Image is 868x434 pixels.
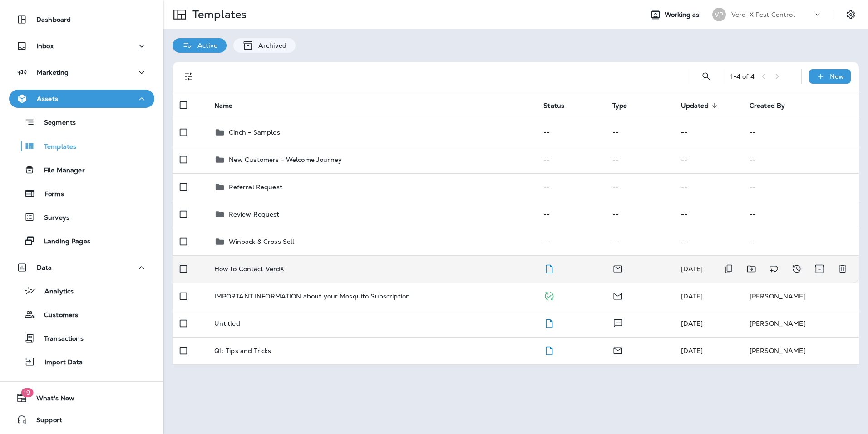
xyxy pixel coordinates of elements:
span: Type [612,101,639,110]
td: -- [742,119,859,146]
button: Archive [810,260,829,278]
button: View Changelog [788,260,806,278]
td: -- [605,146,674,173]
button: Move to folder [742,260,760,278]
div: VP [712,8,726,21]
p: Winback & Cross Sell [229,238,295,245]
button: Inbox [9,37,154,55]
p: Marketing [37,69,69,76]
p: Assets [37,95,58,102]
span: 19 [21,388,33,397]
td: -- [742,201,859,228]
td: [PERSON_NAME] [742,310,859,337]
span: Email [612,346,623,354]
p: Archived [254,42,286,49]
p: Landing Pages [35,237,90,246]
span: Frank Carreno [681,292,703,300]
button: Duplicate [720,260,738,278]
button: Add tags [765,260,783,278]
td: -- [605,173,674,201]
p: Import Data [35,358,83,367]
button: Analytics [9,281,154,300]
button: Data [9,258,154,277]
button: Segments [9,112,154,132]
span: Draft [543,264,555,272]
p: Forms [35,190,64,199]
p: Customers [35,311,78,320]
button: Support [9,411,154,429]
td: -- [605,201,674,228]
span: Created By [750,101,797,110]
td: -- [605,228,674,255]
td: -- [674,201,742,228]
button: Templates [9,136,154,156]
td: -- [742,228,859,255]
td: -- [674,146,742,173]
p: Transactions [35,335,84,343]
span: Draft [543,318,555,327]
button: Dashboard [9,10,154,29]
span: Rachel Emery [681,265,703,273]
button: Search Templates [697,67,715,86]
button: Landing Pages [9,231,154,250]
p: Data [37,264,52,271]
span: Support [27,416,62,427]
button: Surveys [9,207,154,227]
p: Templates [189,8,247,21]
p: Segments [35,119,76,128]
span: Email [612,264,623,272]
span: Text [612,318,624,327]
td: -- [536,173,605,201]
p: IMPORTANT INFORMATION about your Mosquito Subscription [214,293,410,300]
td: [PERSON_NAME] [742,337,859,364]
button: Assets [9,90,154,108]
span: Status [543,102,564,110]
td: -- [674,173,742,201]
td: -- [605,119,674,146]
button: Marketing [9,63,154,81]
span: Updated [681,102,709,110]
span: Name [214,101,245,110]
td: -- [674,228,742,255]
p: How to Contact VerdX [214,265,285,273]
td: -- [536,201,605,228]
span: Created By [750,102,785,110]
p: File Manager [35,167,85,175]
button: Forms [9,184,154,203]
p: Analytics [35,288,74,296]
div: 1 - 4 of 4 [730,73,755,80]
span: Name [214,102,233,110]
p: Referral Request [229,183,282,191]
td: -- [536,228,605,255]
p: Verd-X Pest Control [731,11,795,18]
span: Type [612,102,627,110]
span: What's New [27,394,74,405]
span: Frank Carreno [681,319,703,328]
span: Updated [681,101,720,110]
td: -- [742,146,859,173]
p: Surveys [35,214,69,222]
button: Transactions [9,328,154,348]
button: Customers [9,305,154,324]
p: Dashboard [36,16,71,23]
p: Active [193,42,217,49]
td: -- [536,119,605,146]
p: Templates [35,143,76,151]
button: File Manager [9,160,154,179]
p: New [830,73,844,80]
button: Delete [833,260,852,278]
td: -- [674,119,742,146]
p: Untitled [214,320,240,327]
span: Status [543,101,576,110]
span: Working as: [665,11,703,19]
p: Review Request [229,211,280,218]
p: Cinch - Samples [229,129,280,136]
button: 19What's New [9,389,154,407]
td: [PERSON_NAME] [742,283,859,310]
p: New Customers - Welcome Journey [229,156,342,163]
button: Filters [180,67,198,86]
span: Published [543,291,555,299]
td: -- [536,146,605,173]
button: Import Data [9,352,154,371]
span: Frank Carreno [681,347,703,355]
